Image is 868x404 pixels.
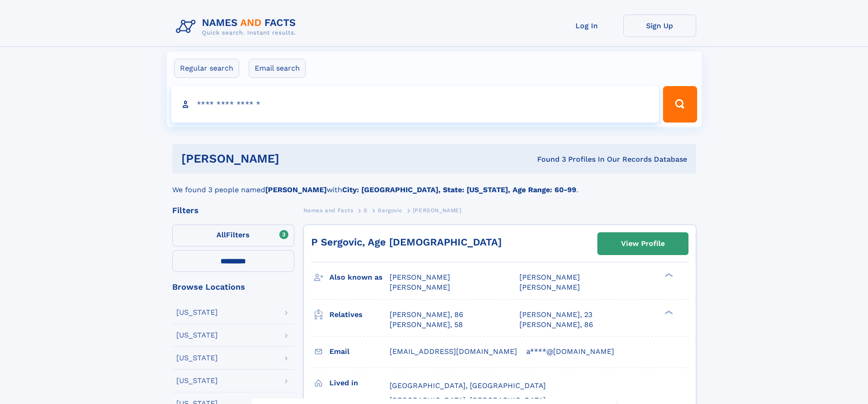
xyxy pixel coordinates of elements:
[390,347,517,356] span: [EMAIL_ADDRESS][DOMAIN_NAME]
[663,86,697,123] button: Search Button
[364,205,368,216] a: S
[176,354,218,362] div: [US_STATE]
[303,205,354,216] a: Names and Facts
[329,375,390,391] h3: Lived in
[172,15,303,39] img: Logo Names and Facts
[378,205,402,216] a: Sergovic
[623,15,696,37] a: Sign Up
[329,270,390,285] h3: Also known as
[390,283,450,291] span: [PERSON_NAME]
[181,153,408,164] h1: [PERSON_NAME]
[413,207,462,214] span: [PERSON_NAME]
[663,309,673,315] div: ❯
[174,59,239,78] label: Regular search
[342,185,576,194] b: City: [GEOGRAPHIC_DATA], State: [US_STATE], Age Range: 60-99
[249,59,306,78] label: Email search
[171,86,659,123] input: search input
[172,283,294,291] div: Browse Locations
[216,230,226,239] span: All
[519,320,593,330] a: [PERSON_NAME], 86
[390,381,546,390] span: [GEOGRAPHIC_DATA], [GEOGRAPHIC_DATA]
[172,174,696,195] div: We found 3 people named with .
[519,310,592,320] a: [PERSON_NAME], 23
[550,15,623,37] a: Log In
[621,233,665,254] div: View Profile
[265,185,327,194] b: [PERSON_NAME]
[176,332,218,339] div: [US_STATE]
[311,236,502,248] a: P Sergovic, Age [DEMOGRAPHIC_DATA]
[378,207,402,214] span: Sergovic
[172,206,294,215] div: Filters
[390,310,463,320] a: [PERSON_NAME], 86
[176,309,218,316] div: [US_STATE]
[329,307,390,322] h3: Relatives
[176,377,218,384] div: [US_STATE]
[329,344,390,359] h3: Email
[519,283,580,291] span: [PERSON_NAME]
[364,207,368,214] span: S
[172,225,294,246] label: Filters
[663,272,673,278] div: ❯
[598,233,688,255] a: View Profile
[390,273,450,281] span: [PERSON_NAME]
[519,273,580,281] span: [PERSON_NAME]
[408,154,687,164] div: Found 3 Profiles In Our Records Database
[390,320,463,330] a: [PERSON_NAME], 58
